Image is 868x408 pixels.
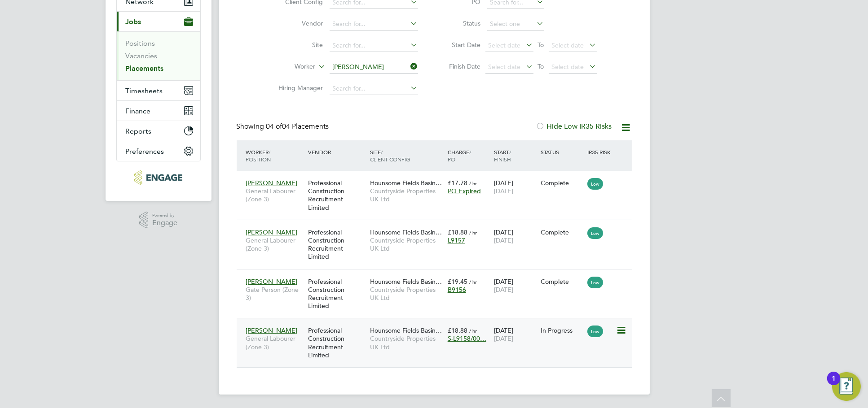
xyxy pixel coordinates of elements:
[126,127,152,135] span: Reports
[306,273,368,315] div: Professional Construction Recruitment Limited
[117,81,200,100] button: Timesheets
[272,41,323,49] label: Site
[448,236,465,244] span: L9157
[126,64,164,73] a: Placements
[330,61,418,74] input: Search for...
[246,236,304,252] span: General Labourer (Zone 3)
[492,174,538,200] div: [DATE]
[117,12,200,31] button: Jobs
[244,144,306,167] div: Worker
[246,179,298,187] span: [PERSON_NAME]
[469,229,477,236] span: / hr
[832,372,861,401] button: Open Resource Center, 1 new notification
[587,178,603,190] span: Low
[469,327,477,334] span: / hr
[370,148,410,163] span: / Client Config
[117,31,200,80] div: Jobs
[126,39,155,48] a: Positions
[117,121,200,141] button: Reports
[246,326,298,334] span: [PERSON_NAME]
[536,122,612,131] label: Hide Low IR35 Risks
[541,326,583,334] div: In Progress
[448,278,467,286] span: £19.45
[306,322,368,364] div: Professional Construction Recruitment Limited
[494,286,513,294] span: [DATE]
[587,326,603,337] span: Low
[264,62,316,71] label: Worker
[370,179,442,187] span: Hounsome Fields Basin…
[370,187,443,203] span: Countryside Properties UK Ltd
[448,179,467,187] span: £17.78
[368,144,445,167] div: Site
[441,62,481,70] label: Finish Date
[246,286,304,302] span: Gate Person (Zone 3)
[246,187,304,203] span: General Labourer (Zone 3)
[246,228,298,236] span: [PERSON_NAME]
[370,334,443,351] span: Countryside Properties UK Ltd
[494,187,513,195] span: [DATE]
[272,19,323,27] label: Vendor
[246,334,304,351] span: General Labourer (Zone 3)
[370,286,443,302] span: Countryside Properties UK Ltd
[246,148,271,163] span: / Position
[126,87,163,95] span: Timesheets
[538,144,585,160] div: Status
[441,41,481,49] label: Start Date
[244,273,632,280] a: [PERSON_NAME]Gate Person (Zone 3)Professional Construction Recruitment LimitedHounsome Fields Bas...
[441,19,481,27] label: Status
[585,144,616,160] div: IR35 Risk
[487,18,544,30] input: Select one
[134,170,182,185] img: pcrnet-logo-retina.png
[448,286,466,294] span: B9156
[370,278,442,286] span: Hounsome Fields Basin…
[492,144,538,167] div: Start
[494,236,513,244] span: [DATE]
[152,212,177,219] span: Powered by
[448,326,467,334] span: £18.88
[541,179,583,187] div: Complete
[492,322,538,347] div: [DATE]
[126,107,151,115] span: Finance
[492,224,538,249] div: [DATE]
[469,278,477,285] span: / hr
[246,278,298,286] span: [PERSON_NAME]
[330,39,418,52] input: Search for...
[448,187,481,195] span: PO Expired
[139,212,177,229] a: Powered byEngage
[541,228,583,236] div: Complete
[370,236,443,252] span: Countryside Properties UK Ltd
[306,224,368,265] div: Professional Construction Recruitment Limited
[237,122,331,131] div: Showing
[469,180,477,187] span: / hr
[370,228,442,236] span: Hounsome Fields Basin…
[448,334,486,343] span: S-L9158/00…
[448,148,471,163] span: / PO
[587,227,603,239] span: Low
[489,63,521,71] span: Select date
[494,334,513,343] span: [DATE]
[126,147,164,156] span: Preferences
[306,144,368,160] div: Vendor
[832,378,836,390] div: 1
[244,223,632,231] a: [PERSON_NAME]General Labourer (Zone 3)Professional Construction Recruitment LimitedHounsome Field...
[306,174,368,216] div: Professional Construction Recruitment Limited
[126,17,141,26] span: Jobs
[492,273,538,298] div: [DATE]
[448,228,467,236] span: £18.88
[266,122,282,131] span: 04 of
[116,170,201,185] a: Go to home page
[541,278,583,286] div: Complete
[552,63,584,71] span: Select date
[535,39,547,51] span: To
[489,41,521,49] span: Select date
[117,101,200,121] button: Finance
[445,144,492,167] div: Charge
[272,84,323,92] label: Hiring Manager
[370,326,442,334] span: Hounsome Fields Basin…
[244,321,632,329] a: [PERSON_NAME]General Labourer (Zone 3)Professional Construction Recruitment LimitedHounsome Field...
[587,277,603,288] span: Low
[330,82,418,95] input: Search for...
[535,61,547,72] span: To
[152,219,177,227] span: Engage
[552,41,584,49] span: Select date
